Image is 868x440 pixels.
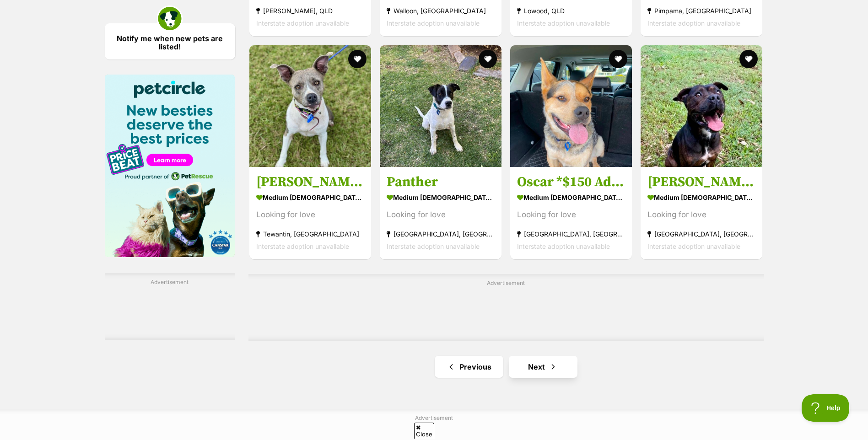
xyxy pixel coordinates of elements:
strong: Lowood, QLD [517,5,625,17]
span: Interstate adoption unavailable [387,20,480,27]
strong: medium [DEMOGRAPHIC_DATA] Dog [647,191,755,204]
img: Oscar *$150 Adoption Fee* - Australian Cattle Dog x British Bulldog [510,45,632,167]
div: Looking for love [517,209,625,221]
strong: [GEOGRAPHIC_DATA], [GEOGRAPHIC_DATA] [647,228,755,240]
span: Interstate adoption unavailable [647,242,740,250]
span: Close [414,423,434,439]
img: Pet Circle promo banner [105,75,235,257]
h3: Oscar *$150 Adoption Fee* [517,173,625,191]
button: favourite [479,50,497,68]
h3: [PERSON_NAME] *$350 Adoption Fee* [256,173,364,191]
div: Advertisement [105,273,235,340]
a: Next page [509,356,577,378]
img: Hayley *$350 Adoption Fee* - Staffordshire Bull Terrier Dog [249,45,371,167]
span: Interstate adoption unavailable [256,20,349,27]
a: Oscar *$150 Adoption Fee* medium [DEMOGRAPHIC_DATA] Dog Looking for love [GEOGRAPHIC_DATA], [GEOG... [510,166,632,259]
button: favourite [609,50,627,68]
a: Panther medium [DEMOGRAPHIC_DATA] Dog Looking for love [GEOGRAPHIC_DATA], [GEOGRAPHIC_DATA] Inter... [380,166,501,259]
a: Previous page [435,356,503,378]
span: Interstate adoption unavailable [517,242,610,250]
div: Advertisement [248,274,763,341]
strong: [GEOGRAPHIC_DATA], [GEOGRAPHIC_DATA] [517,228,625,240]
strong: medium [DEMOGRAPHIC_DATA] Dog [256,191,364,204]
strong: Pimpama, [GEOGRAPHIC_DATA] [647,5,755,17]
img: Roger *$250 Adoption Fee* - American Staffordshire Terrier Dog [641,45,762,167]
nav: Pagination [248,356,763,378]
span: Interstate adoption unavailable [647,20,740,27]
a: [PERSON_NAME] *$350 Adoption Fee* medium [DEMOGRAPHIC_DATA] Dog Looking for love Tewantin, [GEOGR... [249,166,371,259]
strong: Tewantin, [GEOGRAPHIC_DATA] [256,228,364,240]
strong: medium [DEMOGRAPHIC_DATA] Dog [387,191,495,204]
div: Looking for love [387,209,495,221]
button: favourite [740,50,758,68]
a: [PERSON_NAME] *$250 Adoption Fee* medium [DEMOGRAPHIC_DATA] Dog Looking for love [GEOGRAPHIC_DATA... [641,166,762,259]
strong: [GEOGRAPHIC_DATA], [GEOGRAPHIC_DATA] [387,228,495,240]
span: Interstate adoption unavailable [256,242,349,250]
span: Interstate adoption unavailable [517,20,610,27]
strong: Walloon, [GEOGRAPHIC_DATA] [387,5,495,17]
h3: [PERSON_NAME] *$250 Adoption Fee* [647,173,755,191]
div: Looking for love [647,209,755,221]
span: Interstate adoption unavailable [387,242,480,250]
h3: Panther [387,173,495,191]
div: Looking for love [256,209,364,221]
img: Panther - Staffordshire Bull Terrier x Australian Cattle Dog [380,45,501,167]
a: Notify me when new pets are listed! [105,23,235,59]
strong: medium [DEMOGRAPHIC_DATA] Dog [517,191,625,204]
iframe: Help Scout Beacon - Open [802,394,850,422]
button: favourite [348,50,367,68]
strong: [PERSON_NAME], QLD [256,5,364,17]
